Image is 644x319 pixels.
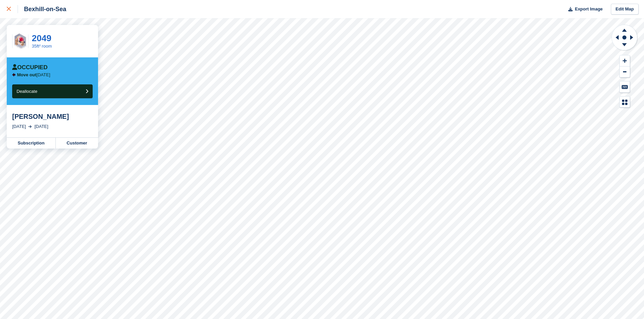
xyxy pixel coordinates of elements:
[564,4,603,15] button: Export Image
[611,4,639,15] a: Edit Map
[12,73,16,77] img: arrow-left-icn-90495f2de72eb5bd0bd1c3c35deca35cc13f817d75bef06ecd7c0b315636ce7e.svg
[12,84,93,98] button: Deallocate
[28,125,32,128] img: arrow-right-light-icn-cde0832a797a2874e46488d9cf13f60e5c3a73dbe684e267c42b8395dfbc2abf.svg
[620,81,630,92] button: Keyboard Shortcuts
[34,123,48,130] div: [DATE]
[17,72,50,78] p: [DATE]
[13,32,28,50] img: 35FT.jpg
[575,6,602,12] span: Export Image
[12,112,93,121] div: [PERSON_NAME]
[56,138,98,149] a: Customer
[32,33,51,43] a: 2049
[17,72,37,77] span: Move out
[17,89,37,94] span: Deallocate
[18,5,66,13] div: Bexhill-on-Sea
[12,64,48,71] div: Occupied
[12,123,26,130] div: [DATE]
[620,55,630,67] button: Zoom In
[7,138,56,149] a: Subscription
[620,97,630,108] button: Map Legend
[620,67,630,78] button: Zoom Out
[32,44,52,49] a: 35ft² room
